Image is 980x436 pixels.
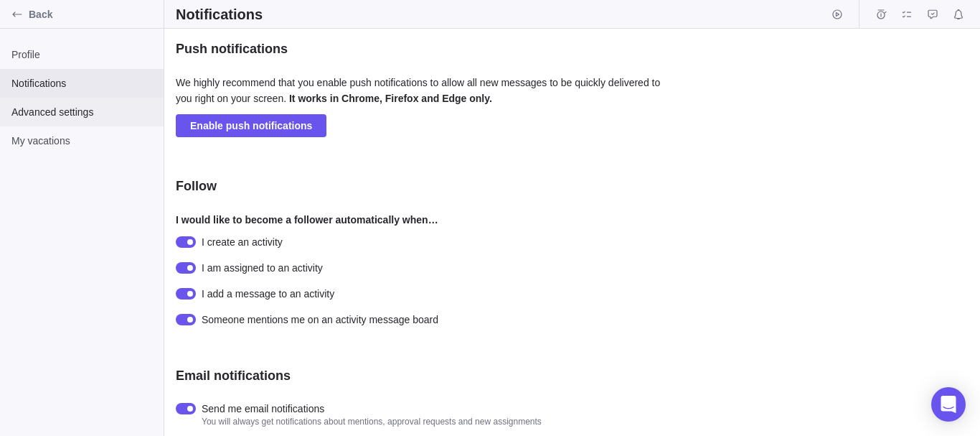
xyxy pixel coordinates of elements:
a: Notifications [948,11,969,22]
span: You will always get notifications about mentions, approval requests and new assignments [202,416,542,427]
a: Approval requests [923,11,943,22]
div: Open Intercom Messenger [931,387,966,422]
h3: Email notifications [176,367,291,384]
span: Someone mentions me on an activity message board [202,312,438,327]
span: Advanced settings [11,105,152,119]
h3: Follow [176,177,217,195]
span: Start timer [827,4,847,24]
span: Approval requests [923,4,943,24]
span: Enable push notifications [176,114,326,137]
p: We highly recommend that you enable push notifications to allow all new messages to be quickly de... [176,75,678,114]
h2: Notifications [176,4,263,24]
span: Notifications [11,76,152,91]
span: Back [29,7,158,22]
a: My assignments [897,11,917,22]
span: Profile [11,47,152,62]
span: I am assigned to an activity [202,261,323,275]
a: Time logs [871,11,891,22]
span: I create an activity [202,235,283,249]
span: My vacations [11,134,152,148]
span: Send me email notifications [202,402,542,416]
span: Notifications [948,4,969,24]
strong: It works in Chrome, Firefox and Edge only. [289,93,492,104]
span: Enable push notifications [190,117,312,134]
span: I add a message to an activity [202,287,334,301]
h3: Push notifications [176,40,288,57]
p: I would like to become a follower automatically when… [176,212,678,235]
span: Time logs [871,4,891,24]
span: My assignments [897,4,917,24]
